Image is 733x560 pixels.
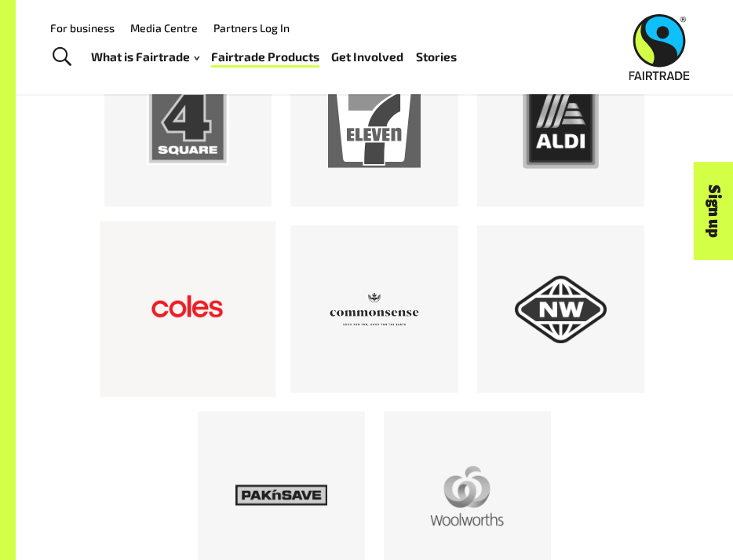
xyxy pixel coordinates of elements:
[416,46,457,68] a: Stories
[42,38,81,77] a: Toggle Search
[211,46,319,68] a: Fairtrade Products
[130,21,198,35] a: Media Centre
[331,46,403,68] a: Get Involved
[91,46,199,68] a: What is Fairtrade
[50,21,115,35] a: For business
[213,21,290,35] a: Partners Log In
[629,14,690,80] img: Fairtrade Australia New Zealand logo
